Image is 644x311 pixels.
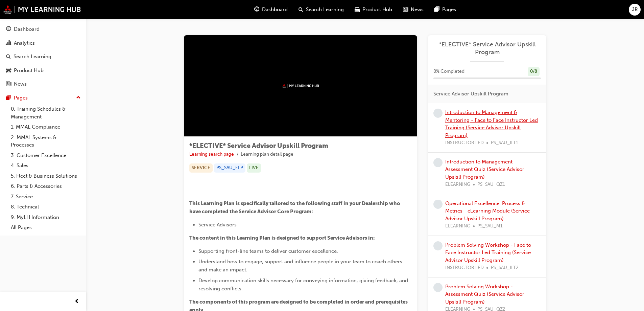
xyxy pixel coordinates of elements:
[74,297,79,306] span: prev-icon
[189,235,375,241] span: The content in this Learning Plan is designed to support Service Advisors in:
[8,222,84,233] a: All Pages
[445,222,470,230] span: ELEARNING
[8,122,84,132] a: 1. MMAL Compliance
[8,104,84,122] a: 0. Training Schedules & Management
[355,5,360,14] span: car-icon
[299,5,303,14] span: search-icon
[189,151,234,157] a: Learning search page
[198,248,338,254] span: Supporting front-line teams to deliver customer excellence.
[528,67,540,76] div: 0 / 8
[189,142,328,150] span: *ELECTIVE* Service Advisor Upskill Program
[247,163,261,173] div: LIVE
[249,3,293,17] a: guage-iconDashboard
[403,5,408,14] span: news-icon
[3,78,84,90] a: News
[3,92,84,104] button: Pages
[198,222,237,228] span: Service Advisors
[198,259,404,273] span: Understand how to engage, support and influence people in your team to coach others and make an i...
[8,212,84,223] a: 9. MyLH Information
[293,3,349,17] a: search-iconSearch Learning
[433,41,541,56] a: *ELECTIVE* Service Advisor Upskill Program
[445,109,538,138] a: Introduction to Management & Mentoring - Face to Face Instructor Led Training (Service Advisor Up...
[14,53,51,61] div: Search Learning
[8,132,84,150] a: 2. MMAL Systems & Processes
[3,64,84,77] a: Product Hub
[8,192,84,202] a: 7. Service
[6,95,11,101] span: pages-icon
[14,80,27,88] div: News
[629,4,641,16] button: JR
[434,5,439,14] span: pages-icon
[6,40,11,46] span: chart-icon
[6,81,11,87] span: news-icon
[6,68,11,74] span: car-icon
[262,6,288,14] span: Dashboard
[8,181,84,192] a: 6. Parts & Accessories
[14,67,44,74] div: Product Hub
[491,264,519,272] span: PS_SAU_ILT2
[282,84,319,88] img: mmal
[445,284,524,305] a: Problem Solving Workshop - Assessment Quiz (Service Advisor Upskill Program)
[14,94,28,102] div: Pages
[254,5,259,14] span: guage-icon
[445,200,530,222] a: Operational Excellence: Process & Metrics - eLearning Module (Service Advisor Upskill Program)
[433,241,443,250] span: learningRecordVerb_NONE-icon
[491,139,518,147] span: PS_SAU_ILT1
[3,37,84,49] a: Analytics
[8,150,84,161] a: 3. Customer Excellence
[429,3,461,17] a: pages-iconPages
[14,39,35,47] div: Analytics
[198,277,409,292] span: Develop communication skills necessary for conveying information, giving feedback, and resolving ...
[6,54,11,60] span: search-icon
[398,3,429,17] a: news-iconNews
[3,22,84,92] button: DashboardAnalyticsSearch LearningProduct HubNews
[241,151,293,158] li: Learning plan detail page
[433,283,443,292] span: learningRecordVerb_NONE-icon
[362,6,392,14] span: Product Hub
[632,6,638,14] span: JR
[411,6,424,14] span: News
[445,139,484,147] span: INSTRUCTOR LED
[433,90,508,98] span: Service Advisor Upskill Program
[433,68,464,75] span: 0 % Completed
[189,163,213,173] div: SERVICE
[445,181,470,188] span: ELEARNING
[8,160,84,171] a: 4. Sales
[445,242,531,263] a: Problem Solving Workshop - Face to Face Instructor Led Training (Service Advisor Upskill Program)
[349,3,398,17] a: car-iconProduct Hub
[8,171,84,181] a: 5. Fleet & Business Solutions
[8,202,84,212] a: 8. Technical
[189,200,401,215] span: This Learning Plan is specifically tailored to the following staff in your Dealership who have co...
[445,159,524,180] a: Introduction to Management - Assessment Quiz (Service Advisor Upskill Program)
[306,6,344,14] span: Search Learning
[433,200,443,209] span: learningRecordVerb_NONE-icon
[14,25,40,33] div: Dashboard
[214,163,245,173] div: PS_SAU_ELP
[433,109,443,118] span: learningRecordVerb_NONE-icon
[433,158,443,167] span: learningRecordVerb_NONE-icon
[477,222,503,230] span: PS_SAU_M1
[3,23,84,36] a: Dashboard
[6,26,11,32] span: guage-icon
[76,93,81,102] span: up-icon
[445,264,484,272] span: INSTRUCTOR LED
[477,181,505,188] span: PS_SAU_QZ1
[3,5,81,14] img: mmal
[442,6,456,14] span: Pages
[3,50,84,63] a: Search Learning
